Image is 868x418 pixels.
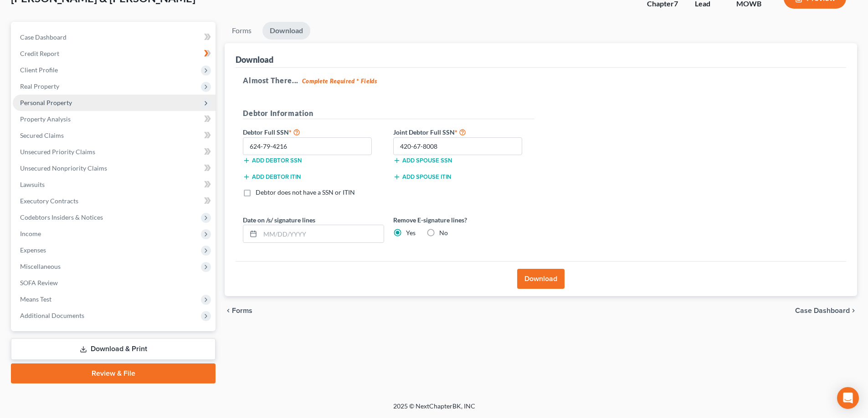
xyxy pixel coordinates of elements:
[20,164,107,172] span: Unsecured Nonpriority Claims
[11,338,216,360] a: Download & Print
[20,50,59,57] span: Credit Report
[225,22,259,40] a: Forms
[439,228,448,237] label: No
[20,82,59,90] span: Real Property
[225,307,232,314] i: chevron_left
[243,108,534,119] h5: Debtor Information
[393,173,451,181] button: Add spouse ITIN
[256,188,355,197] label: Debtor does not have a SSN or ITIN
[302,77,377,85] strong: Complete Required * Fields
[13,45,216,62] a: Credit Report
[260,225,384,242] input: MM/DD/YYYY
[243,137,372,156] input: XXX-XX-XXXX
[795,307,857,314] a: Case Dashboard chevron_right
[20,33,67,41] span: Case Dashboard
[243,75,839,86] h5: Almost There...
[262,22,310,40] a: Download
[20,115,71,123] span: Property Analysis
[20,213,103,221] span: Codebtors Insiders & Notices
[837,387,859,409] div: Open Intercom Messenger
[243,173,301,181] button: Add debtor ITIN
[20,230,41,237] span: Income
[20,148,95,156] span: Unsecured Priority Claims
[20,279,58,287] span: SOFA Review
[393,137,522,156] input: XXX-XX-XXXX
[20,66,58,74] span: Client Profile
[20,295,51,303] span: Means Test
[393,215,534,225] label: Remove E-signature lines?
[850,307,857,314] i: chevron_right
[11,363,216,383] a: Review & File
[13,176,216,193] a: Lawsuits
[20,131,64,139] span: Secured Claims
[175,402,694,418] div: 2025 © NextChapterBK, INC
[243,157,302,164] button: Add debtor SSN
[20,197,78,205] span: Executory Contracts
[236,54,273,65] div: Download
[389,126,539,137] label: Joint Debtor Full SSN
[13,160,216,176] a: Unsecured Nonpriority Claims
[20,181,45,188] span: Lawsuits
[13,111,216,127] a: Property Analysis
[13,275,216,291] a: SOFA Review
[20,312,84,319] span: Additional Documents
[20,99,72,106] span: Personal Property
[517,269,565,289] button: Download
[13,193,216,209] a: Executory Contracts
[13,127,216,144] a: Secured Claims
[393,157,452,164] button: Add spouse SSN
[13,29,216,45] a: Case Dashboard
[20,262,61,270] span: Miscellaneous
[238,126,389,137] label: Debtor Full SSN
[795,307,850,314] span: Case Dashboard
[232,307,252,314] span: Forms
[20,246,46,254] span: Expenses
[13,144,216,160] a: Unsecured Priority Claims
[225,307,265,314] button: chevron_left Forms
[406,228,416,237] label: Yes
[243,215,315,225] label: Date on /s/ signature lines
